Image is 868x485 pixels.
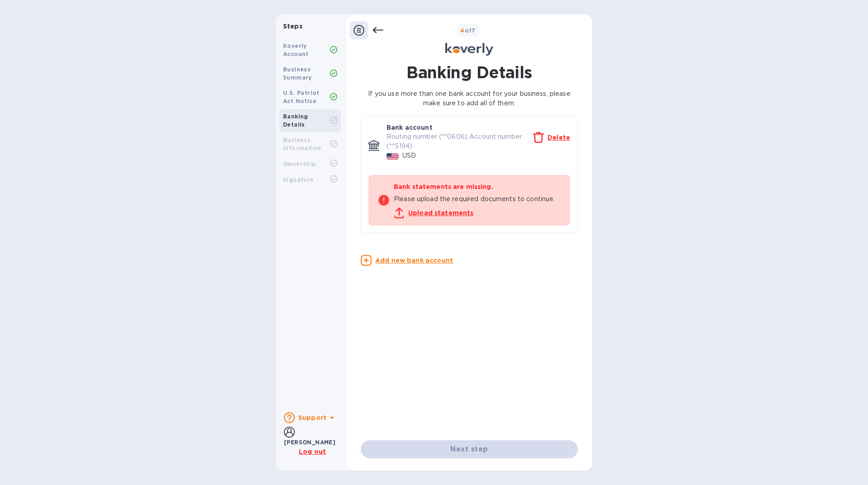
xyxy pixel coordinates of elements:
b: [PERSON_NAME] [284,439,335,446]
b: Banking Details [283,113,308,128]
u: Log out [299,448,326,455]
b: Steps [283,23,302,30]
b: Bank statements are missing. [394,183,493,190]
img: USD [387,153,399,160]
b: of 7 [460,27,476,34]
p: Please upload the required documents to continue. [394,194,561,204]
b: Signature [283,176,314,183]
p: Bank account [387,123,433,132]
p: Routing number (**0606) Account number (**5194) [387,132,533,151]
b: Business Summary [283,66,312,81]
b: Ownership [283,160,316,167]
p: If you use more than one bank account for your business, please make sure to add all of them. [361,89,578,108]
b: Business Information [283,137,321,151]
h1: Banking Details [361,63,578,82]
u: Upload statements [408,209,474,217]
b: Koverly Account [283,42,309,57]
u: Delete [547,134,570,141]
b: Support [298,414,326,421]
span: 4 [460,27,464,34]
b: U.S. Patriot Act Notice [283,89,320,104]
u: Add new bank account [375,257,453,264]
p: USD [402,151,416,160]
